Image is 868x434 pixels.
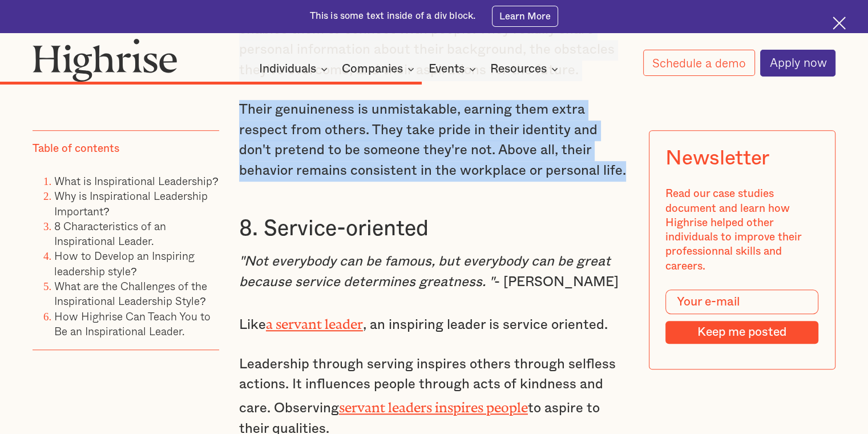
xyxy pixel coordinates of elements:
p: Their genuineness is unmistakable, earning them extra respect from others. They take pride in the... [239,100,629,182]
input: Your e-mail [666,290,819,315]
div: Events [429,62,479,76]
div: Events [429,62,465,76]
div: Table of contents [33,142,119,156]
a: What is Inspirational Leadership? [54,172,219,189]
img: Highrise logo [33,38,177,82]
div: This is some text inside of a div block. [310,10,476,23]
div: Read our case studies document and learn how Highrise helped other individuals to improve their p... [666,187,819,274]
a: Apply now [760,50,835,77]
p: - [PERSON_NAME] [239,252,629,292]
div: Newsletter [666,147,769,171]
div: Individuals [259,62,316,76]
div: Companies [342,62,403,76]
em: "Not everybody can be famous, but everybody can be great because service determines greatness. " [239,255,611,289]
input: Keep me posted [666,321,819,344]
h3: 8. Service-oriented [239,215,629,243]
div: Individuals [259,62,331,76]
a: 8 Characteristics of an Inspirational Leader. [54,218,166,249]
div: Resources [490,62,547,76]
a: Schedule a demo [643,50,755,76]
form: Modal Form [666,290,819,344]
div: Companies [342,62,418,76]
a: Learn More [492,6,559,26]
a: Why is Inspirational Leadership Important? [54,188,208,219]
a: What are the Challenges of the Inspirational Leadership Style? [54,278,207,309]
img: Cross icon [833,17,846,30]
p: Like , an inspiring leader is service oriented. [239,312,629,336]
a: a servant leader [266,316,363,325]
a: How Highrise Can Teach You to Be an Inspirational Leader. [54,308,211,339]
a: How to Develop an Inspiring leadership style? [54,248,195,279]
a: servant leaders inspires people [339,400,528,408]
div: Resources [490,62,562,76]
